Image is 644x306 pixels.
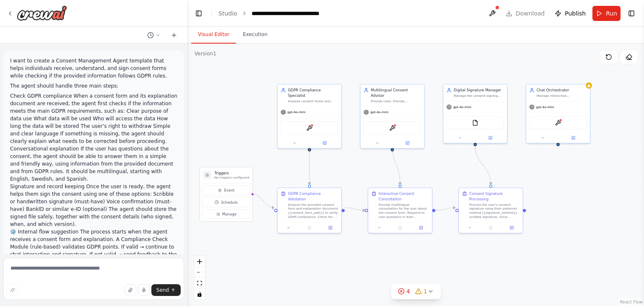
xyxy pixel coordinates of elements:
div: Manage the consent signing process by handling scribble signatures, voice confirmations, and opti... [454,94,504,98]
img: ContextualAIQueryTool [389,125,395,131]
button: Upload files [125,284,136,296]
div: Chat Orchestrator [537,88,587,93]
div: Interactive Consent ConsultationProvide multilingual consultation for the user about the consent ... [368,187,432,233]
button: toggle interactivity [194,289,205,300]
button: Send [151,284,181,296]
button: Schedule [202,197,250,207]
span: 4 [406,287,410,296]
div: Consent Signature ProcessingProcess the user's consent signature using their preferred method ({s... [458,187,523,233]
div: Multilingual Consent Advisor [371,88,421,98]
button: Switch to previous chat [144,30,164,40]
span: gpt-4o-mini [288,110,306,114]
span: gpt-4o-mini [370,110,388,114]
p: I want to create a Consent Management Agent template that helps individuals receive, understand, ... [10,57,177,80]
span: gpt-4o-mini [453,105,471,109]
g: Edge from ab32b59a-db24-42ca-a270-d9541a09ae10 to 03100b9a-2b95-4de5-8c1c-c6f033097fb5 [473,146,493,185]
button: No output available [389,225,411,231]
button: Open in side panel [322,225,339,231]
button: Improve this prompt [7,284,18,296]
h3: Triggers [214,171,249,176]
a: React Flow attribution [620,300,643,304]
div: Digital Signature ManagerManage the consent signing process by handling scribble signatures, voic... [443,84,507,143]
div: Process the user's consent signature using their preferred method ({signature_method}) - scribble... [469,202,519,219]
p: The agent should handle three main steps: [10,82,177,90]
button: Click to speak your automation idea [138,284,150,296]
span: Run [606,9,617,18]
button: Open in side panel [476,135,505,141]
div: GDPR Compliance Validation [288,191,338,202]
g: Edge from 6dc59bba-5d48-49fe-8015-9c4182c966c0 to 03100b9a-2b95-4de5-8c1c-c6f033097fb5 [436,205,456,213]
button: Visual Editor [191,26,236,44]
span: gpt-4o-mini [536,105,554,109]
div: Provide clear, friendly explanations about consent forms in English, Swedish, and Spanish. Answer... [371,99,421,103]
button: Event [202,185,250,195]
li: Conversational explanation If the user has questions about the consent, the agent should be able ... [10,145,177,183]
button: 41 [391,284,441,299]
img: InvokeCrewAIAutomationTool [555,120,561,126]
button: No output available [299,225,320,231]
span: 1 [423,287,427,296]
p: No triggers configured [214,176,249,180]
img: ContextualAIParseTool [306,125,313,131]
img: Logo [17,5,67,21]
nav: breadcrumb [218,9,319,18]
span: Manage [222,212,236,217]
button: Run [592,6,621,21]
div: Chat OrchestratorManage interactive conversations with users by collecting their questions and in... [526,84,590,143]
button: Start a new chat [167,30,181,40]
div: Manage interactive conversations with users by collecting their questions and invoking the approp... [537,94,587,98]
button: Execution [236,26,274,44]
li: Check GDPR compliance When a consent form and its explanation document are received, the agent fi... [10,92,177,145]
span: Schedule [221,200,238,205]
button: Open in side panel [310,140,339,146]
li: Signature and record keeping Once the user is ready, the agent helps them sign the consent using ... [10,183,177,228]
button: Open in side panel [558,135,588,141]
div: Version 1 [195,50,216,57]
button: Hide left sidebar [193,8,205,19]
button: Open in side panel [412,225,430,231]
div: Analyze the provided consent form and explanation document ({consent_form_path}) to verify GDPR c... [288,202,338,219]
button: fit view [194,278,205,289]
div: TriggersNo triggers configuredEventScheduleManage [200,167,253,222]
span: Publish [565,9,586,18]
button: Show right sidebar [626,8,637,19]
span: Send [156,287,169,293]
button: Publish [551,6,589,21]
button: zoom out [194,267,205,278]
div: GDPR Compliance Specialist [288,88,338,98]
div: Consent Signature Processing [469,191,519,202]
g: Edge from d55f3ca7-7b91-4d67-91f6-bced483f55e8 to 57b1f0b1-37b4-4b63-86df-84a955fe7abd [307,146,312,185]
g: Edge from 57b1f0b1-37b4-4b63-86df-84a955fe7abd to 6dc59bba-5d48-49fe-8015-9c4182c966c0 [345,205,365,213]
div: Analyze consent forms and documentation to ensure full GDPR compliance by checking for clear purp... [288,99,338,103]
div: GDPR Compliance SpecialistAnalyze consent forms and documentation to ensure full GDPR compliance ... [277,84,342,148]
div: GDPR Compliance ValidationAnalyze the provided consent form and explanation document ({consent_fo... [277,187,342,233]
p: ⚙️ Internal flow suggestion The process starts when the agent receives a consent form and explana... [10,228,177,273]
button: Open in side panel [393,140,422,146]
button: No output available [480,225,501,231]
span: Event [224,188,234,193]
div: Digital Signature Manager [454,88,504,93]
div: Provide multilingual consultation for the user about the consent form. Respond to user questions ... [379,202,429,219]
img: FileReadTool [472,120,478,126]
g: Edge from triggers to 57b1f0b1-37b4-4b63-86df-84a955fe7abd [252,191,274,210]
button: Open in side panel [503,225,520,231]
div: React Flow controls [194,256,205,300]
button: Manage [202,209,250,219]
a: Studio [218,10,237,17]
button: zoom in [194,256,205,267]
div: Multilingual Consent AdvisorProvide clear, friendly explanations about consent forms in English, ... [360,84,425,148]
g: Edge from e9880415-f683-479d-8de0-710260cb30b0 to 6dc59bba-5d48-49fe-8015-9c4182c966c0 [390,146,403,185]
div: Interactive Consent Consultation [379,191,429,202]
